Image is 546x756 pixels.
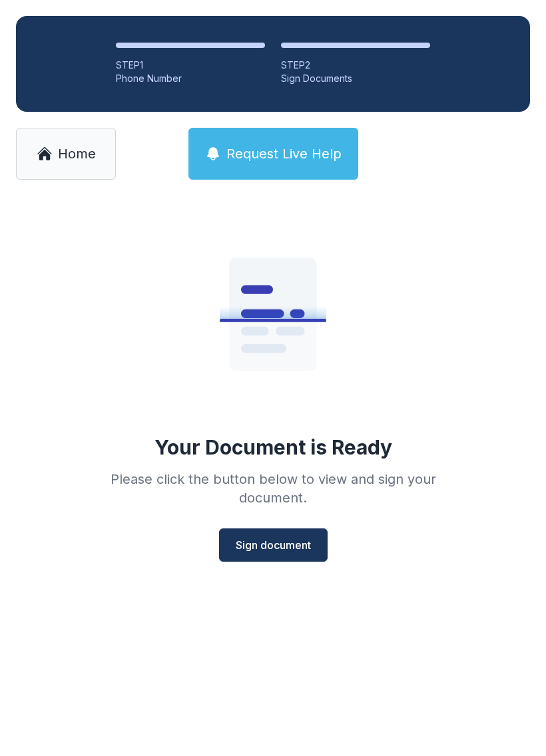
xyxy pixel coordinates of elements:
div: Sign Documents [281,72,430,85]
span: Home [58,144,96,163]
span: Request Live Help [226,144,342,163]
span: Sign document [236,537,311,553]
div: STEP 1 [116,59,265,72]
div: STEP 2 [281,59,430,72]
div: Phone Number [116,72,265,85]
div: Your Document is Ready [154,435,392,459]
div: Please click the button below to view and sign your document. [81,470,465,507]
